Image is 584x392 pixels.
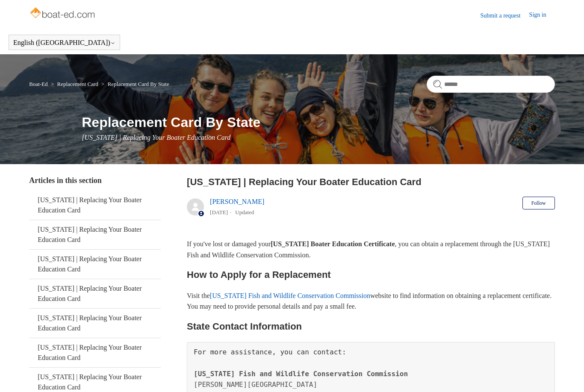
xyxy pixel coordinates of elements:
p: If you've lost or damaged your , you can obtain a replacement through the [US_STATE] Fish and Wil... [187,239,555,260]
a: [PERSON_NAME] [210,198,264,205]
h2: How to Apply for a Replacement [187,267,555,282]
span: [US_STATE] Fish and Wildlife Conservation Commission [194,370,408,378]
a: Replacement Card [57,81,98,87]
li: Replacement Card [49,81,100,87]
a: Sign in [529,10,555,21]
h2: State Contact Information [187,319,555,334]
a: Boat-Ed [29,81,47,87]
a: [US_STATE] | Replacing Your Boater Education Card [29,309,160,338]
span: [US_STATE] | Replacing Your Boater Education Card [82,134,230,141]
time: 05/23/2024, 16:55 [210,209,228,215]
input: Search [427,76,555,93]
li: Boat-Ed [29,81,49,87]
a: [US_STATE] | Replacing Your Boater Education Card [29,250,160,279]
a: Replacement Card By State [108,81,169,87]
li: Replacement Card By State [100,81,169,87]
p: Visit the website to find information on obtaining a replacement certificate. You may need to pro... [187,290,555,312]
a: [US_STATE] | Replacing Your Boater Education Card [29,279,160,308]
strong: [US_STATE] Boater Education Certificate [271,240,395,248]
li: Updated [235,209,254,215]
button: Follow Article [522,197,555,209]
a: [US_STATE] | Replacing Your Boater Education Card [29,220,160,249]
a: Submit a request [481,11,529,20]
a: [US_STATE] Fish and Wildlife Conservation Commission [210,292,370,299]
a: [US_STATE] | Replacing Your Boater Education Card [29,338,160,367]
h1: Replacement Card By State [82,112,555,133]
h2: Florida | Replacing Your Boater Education Card [187,175,555,189]
span: [PERSON_NAME][GEOGRAPHIC_DATA] [194,380,317,389]
a: [US_STATE] | Replacing Your Boater Education Card [29,191,160,220]
img: Boat-Ed Help Center home page [29,5,97,22]
span: Articles in this section [29,176,101,185]
button: English ([GEOGRAPHIC_DATA]) [13,39,115,47]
